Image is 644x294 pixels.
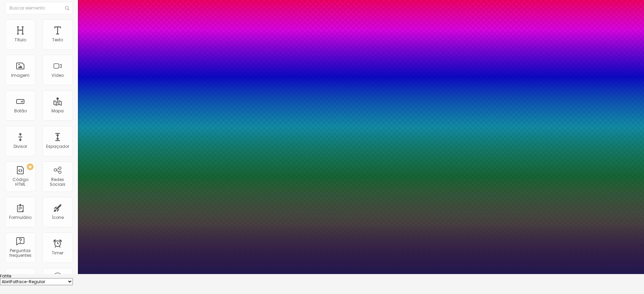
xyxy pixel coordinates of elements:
[11,73,29,78] div: Imagem
[14,109,27,113] div: Botão
[44,177,71,187] div: Redes Sociais
[52,251,63,255] div: Timer
[46,144,69,149] div: Espaçador
[51,109,64,113] div: Mapa
[7,248,34,258] div: Perguntas frequentes
[15,38,26,42] div: Título
[52,215,64,220] div: Ícone
[14,144,27,149] div: Divisor
[65,6,69,10] img: Icone
[7,177,34,187] div: Código HTML
[51,73,64,78] div: Vídeo
[52,38,63,42] div: Texto
[5,2,73,14] input: Buscar elemento
[9,215,32,220] div: Formulário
